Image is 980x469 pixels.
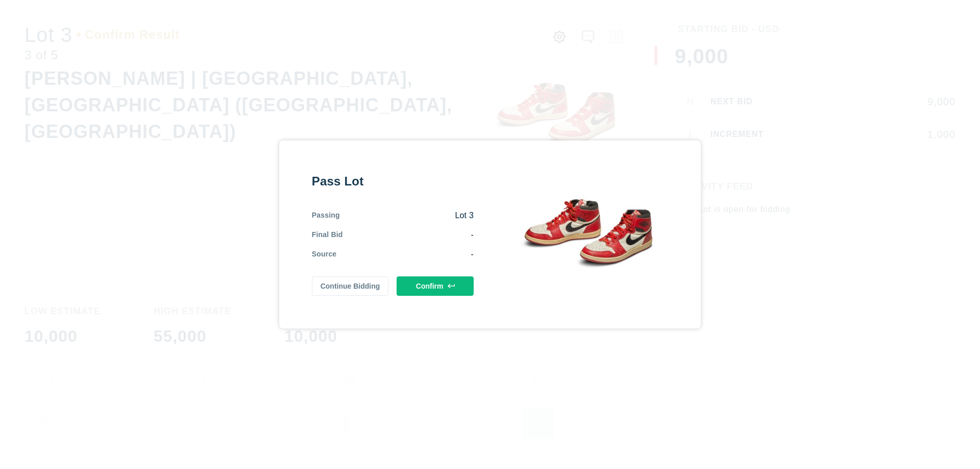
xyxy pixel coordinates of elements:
[336,249,474,260] div: -
[340,210,474,221] div: Lot 3
[312,173,474,190] div: Pass Lot
[312,229,343,241] div: Final Bid
[397,276,474,296] button: Confirm
[312,249,337,260] div: Source
[312,276,389,296] button: Continue Bidding
[312,210,340,221] div: Passing
[343,229,474,241] div: -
